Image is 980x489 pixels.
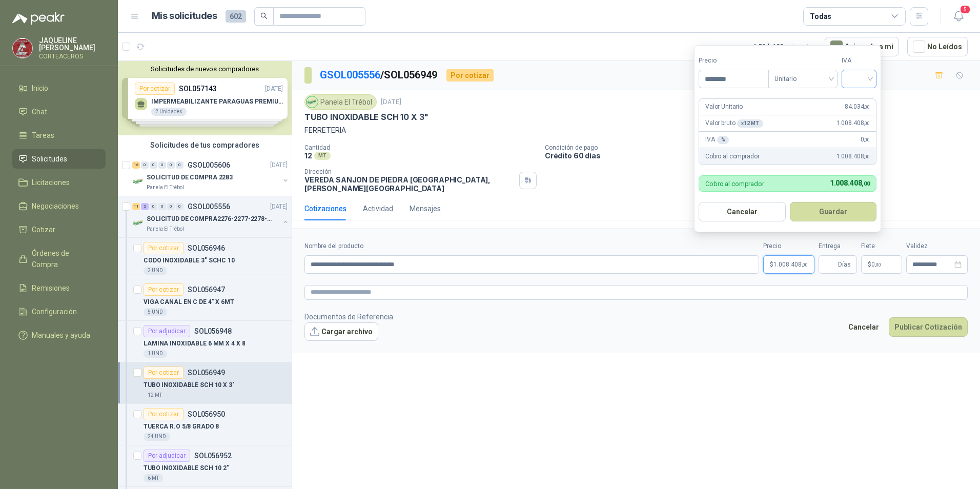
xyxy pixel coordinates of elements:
[194,452,232,459] p: SOL056952
[836,152,870,161] span: 1.008.408
[152,9,217,24] h1: Mis solicitudes
[304,175,515,193] p: VEREDA SANJON DE PIEDRA [GEOGRAPHIC_DATA] , [PERSON_NAME][GEOGRAPHIC_DATA]
[144,339,245,349] p: LAMINA INOXIDABLE 6 MM X 4 X 8
[144,380,235,390] p: TUBO INOXIDABLE SCH 10 X 3"
[705,135,729,145] p: IVA
[410,203,441,214] div: Mensajes
[12,12,65,25] img: Logo peakr
[314,152,331,160] div: MT
[270,160,288,170] p: [DATE]
[144,297,234,307] p: VIGA CANAL EN C DE 4" X 6MT
[118,279,292,321] a: Por cotizarSOL056947VIGA CANAL EN C DE 4" X 6MT5 UND
[144,256,235,266] p: CODO INOXIDABLE 3" SCHC 10
[304,168,515,175] p: Dirección
[304,94,377,110] div: Panela El Trébol
[188,411,225,418] p: SOL056950
[304,151,312,160] p: 12
[176,161,183,169] div: 0
[320,69,380,81] a: GSOL005556
[188,244,225,252] p: SOL056946
[12,325,106,345] a: Manuales y ayuda
[862,180,870,187] span: ,00
[699,56,768,66] label: Precio
[381,97,401,107] p: [DATE]
[705,180,764,187] p: Cobro al comprador
[705,118,763,128] p: Valor bruto
[158,161,166,169] div: 0
[842,56,876,66] label: IVA
[39,53,106,59] p: CORTEACEROS
[843,317,885,337] button: Cancelar
[845,102,870,112] span: 84.034
[144,433,170,441] div: 24 UND
[363,203,393,214] div: Actividad
[861,135,870,145] span: 0
[861,241,902,251] label: Flete
[12,220,106,239] a: Cotizar
[144,408,183,420] div: Por cotizar
[864,120,870,126] span: ,00
[705,152,759,161] p: Cobro al comprador
[141,203,149,210] div: 2
[118,445,292,487] a: Por adjudicarSOL056952TUBO INOXIDABLE SCH 10 2"6 MT
[226,10,246,23] span: 602
[32,248,96,270] span: Órdenes de Compra
[12,196,106,216] a: Negociaciones
[304,125,968,136] p: FERRETERIA
[132,159,290,192] a: 16 0 0 0 0 0 GSOL005606[DATE] Company LogoSOLICITUD DE COMPRA 2283Panela El Trébol
[705,102,743,112] p: Valor Unitario
[304,144,537,151] p: Cantidad
[699,202,786,221] button: Cancelar
[118,238,292,279] a: Por cotizarSOL056946CODO INOXIDABLE 3" SCHC 102 UND
[144,283,183,296] div: Por cotizar
[12,173,106,192] a: Licitaciones
[118,135,292,155] div: Solicitudes de tus compradores
[830,179,870,187] span: 1.008.408
[12,149,106,169] a: Solicitudes
[802,262,808,268] span: ,00
[304,322,378,341] button: Cargar archivo
[12,126,106,145] a: Tareas
[825,37,899,56] button: Asignado a mi
[864,154,870,159] span: ,00
[949,7,968,26] button: 5
[32,130,54,141] span: Tareas
[188,286,225,293] p: SOL056947
[13,38,32,58] img: Company Logo
[32,330,90,341] span: Manuales y ayuda
[167,203,175,210] div: 0
[545,151,976,160] p: Crédito 60 días
[188,161,230,169] p: GSOL005606
[144,267,167,275] div: 2 UND
[864,137,870,142] span: ,00
[194,328,232,335] p: SOL056948
[304,311,393,322] p: Documentos de Referencia
[188,203,230,210] p: GSOL005556
[147,173,233,182] p: SOLICITUD DE COMPRA 2283
[959,5,971,14] span: 5
[838,256,851,273] span: Días
[304,203,346,214] div: Cotizaciones
[763,255,814,274] p: $1.008.408,00
[868,261,871,268] span: $
[304,241,759,251] label: Nombre del producto
[147,184,184,192] p: Panela El Trébol
[861,255,902,274] p: $ 0,00
[144,391,166,399] div: 12 MT
[144,308,167,316] div: 5 UND
[320,67,438,83] p: / SOL056949
[32,224,55,235] span: Cotizar
[132,175,145,188] img: Company Logo
[32,306,77,317] span: Configuración
[176,203,183,210] div: 0
[144,350,167,358] div: 1 UND
[12,278,106,298] a: Remisiones
[122,65,288,73] button: Solicitudes de nuevos compradores
[889,317,968,337] button: Publicar Cotización
[144,422,219,432] p: TUERCA R.O 5/8 GRADO 8
[32,282,70,294] span: Remisiones
[132,200,290,233] a: 11 2 0 0 0 0 GSOL005556[DATE] Company LogoSOLICITUD DE COMPRA2276-2277-2278-2284-2285-Panela El T...
[12,78,106,98] a: Inicio
[875,262,881,268] span: ,00
[12,302,106,321] a: Configuración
